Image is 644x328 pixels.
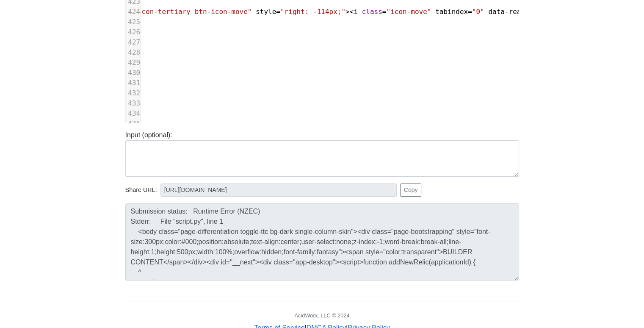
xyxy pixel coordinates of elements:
span: style [256,8,276,16]
div: 435 [126,119,141,129]
span: >< [345,8,354,16]
input: No share available yet [160,183,397,197]
div: 430 [126,68,141,78]
div: AcidWorx, LLC © 2024 [294,311,349,320]
span: = [276,8,280,16]
div: 432 [126,88,141,98]
button: Copy [400,183,422,197]
div: 426 [126,27,141,37]
div: 433 [126,98,141,108]
div: 427 [126,37,141,47]
div: Input (optional): [119,130,525,177]
span: "icon-move" [386,8,431,16]
span: - [505,8,509,16]
div: 431 [126,78,141,88]
span: class [362,8,382,16]
span: "btn-icon-tertiary btn-icon-move" [117,8,252,16]
span: = [468,8,472,16]
div: 425 [126,17,141,27]
span: react [509,8,529,16]
div: 429 [126,58,141,68]
div: 424 [126,7,141,17]
span: data [488,8,505,16]
span: = [382,8,387,16]
span: i [354,8,358,16]
span: Share URL: [125,186,157,195]
div: 428 [126,47,141,58]
span: tabindex [435,8,468,16]
span: "0" [472,8,484,16]
div: 434 [126,108,141,119]
span: "right: -114px;" [280,8,345,16]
